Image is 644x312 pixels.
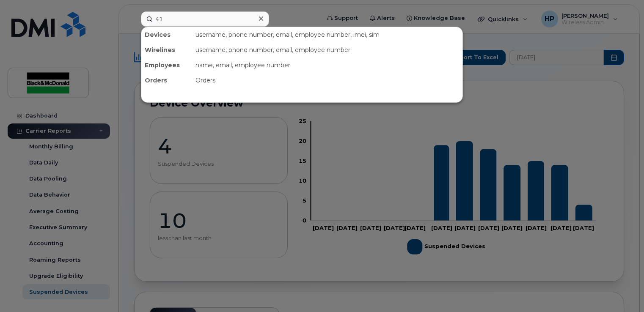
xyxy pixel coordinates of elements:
[192,27,462,42] div: username, phone number, email, employee number, imei, sim
[141,27,192,42] div: Devices
[141,73,192,88] div: Orders
[192,73,462,88] div: Orders
[192,42,462,57] div: username, phone number, email, employee number
[141,42,192,57] div: Wirelines
[192,57,462,73] div: name, email, employee number
[141,57,192,73] div: Employees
